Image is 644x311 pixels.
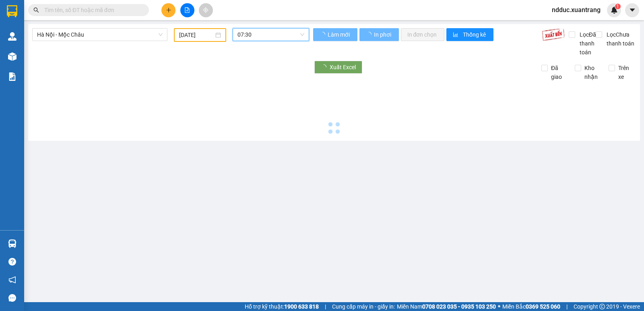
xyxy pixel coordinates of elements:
[611,6,618,14] img: icon-new-feature
[33,7,39,13] span: search
[615,4,621,9] sup: 1
[245,302,319,311] span: Hỗ trợ kỹ thuật:
[401,28,445,41] button: In đơn chọn
[366,32,373,37] span: loading
[359,28,399,41] button: In phơi
[566,302,568,311] span: |
[576,30,597,57] span: Lọc Đã thanh toán
[199,3,213,17] button: aim
[44,6,139,14] input: Tìm tên, số ĐT hoặc mã đơn
[314,61,362,74] button: Xuất Excel
[166,7,171,13] span: plus
[526,303,560,310] strong: 0369 525 060
[8,276,16,284] span: notification
[498,305,500,308] span: ⚪️
[581,64,602,81] span: Kho nhận
[328,30,351,39] span: Làm mới
[374,30,392,39] span: In phơi
[8,32,17,41] img: warehouse-icon
[180,3,194,17] button: file-add
[37,29,163,41] span: Hà Nội - Mộc Châu
[179,31,214,39] input: 05/10/2025
[320,32,326,37] span: loading
[325,302,326,311] span: |
[8,239,17,248] img: warehouse-icon
[463,30,487,39] span: Thống kê
[446,28,493,41] button: bar-chartThống kê
[502,302,560,311] span: Miền Bắc
[599,304,605,309] span: copyright
[8,72,17,81] img: solution-icon
[629,6,636,14] span: caret-down
[161,3,175,17] button: plus
[203,7,208,13] span: aim
[8,294,16,302] span: message
[8,258,16,266] span: question-circle
[616,4,619,9] span: 1
[184,7,190,13] span: file-add
[625,3,639,17] button: caret-down
[332,302,395,311] span: Cung cấp máy in - giấy in:
[7,5,17,17] img: logo-vxr
[548,64,569,81] span: Đã giao
[321,64,330,70] span: loading
[313,28,357,41] button: Làm mới
[8,52,17,61] img: warehouse-icon
[397,302,496,311] span: Miền Nam
[237,29,304,41] span: 07:30
[615,64,636,81] span: Trên xe
[603,30,636,48] span: Lọc Chưa thanh toán
[453,32,460,38] span: bar-chart
[545,5,607,15] span: ndduc.xuantrang
[422,303,496,310] strong: 0708 023 035 - 0935 103 250
[330,63,356,72] span: Xuất Excel
[542,28,565,41] img: 9k=
[284,303,319,310] strong: 1900 633 818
